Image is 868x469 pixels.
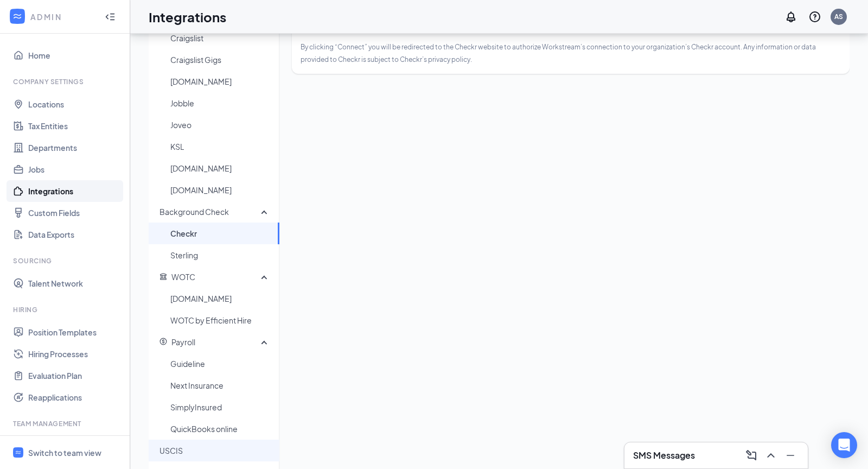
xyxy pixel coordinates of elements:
span: Checkr [170,223,271,244]
svg: Government [159,272,167,280]
span: [DOMAIN_NAME] [170,71,271,92]
a: Departments [28,137,121,159]
button: Minimize [782,447,799,464]
span: Jobble [170,92,271,114]
svg: ChevronUp [764,449,777,462]
a: Reapplications [28,386,121,408]
svg: WorkstreamLogo [15,449,22,456]
span: Next Insurance [170,375,271,396]
svg: QuestionInfo [808,10,821,23]
span: WOTC by Efficient Hire [170,309,271,331]
div: Switch to team view [28,447,101,458]
span: Craigslist [170,27,271,49]
span: QuickBooks online [170,418,271,440]
svg: Notifications [784,10,797,23]
div: ADMIN [30,11,95,22]
span: By clicking “Connect” you will be redirected to the Checkr website to authorize Workstream’s conn... [301,43,816,64]
a: Tax Entities [28,115,121,137]
span: Guideline [170,353,271,375]
div: Open Intercom Messenger [831,432,857,458]
span: [DOMAIN_NAME] [170,179,271,201]
svg: DollarCircle [159,338,167,345]
div: Sourcing [13,256,119,265]
h3: SMS Messages [633,449,695,461]
a: Custom Fields [28,202,121,224]
a: Jobs [28,159,121,180]
a: Data Exports [28,224,121,245]
div: Team Management [13,419,119,428]
a: Talent Network [28,272,121,294]
div: Company Settings [13,77,119,86]
div: AS [834,12,843,21]
a: Home [28,45,121,66]
span: [DOMAIN_NAME] [170,157,271,179]
span: Sterling [170,244,271,266]
span: Payroll [171,337,195,347]
svg: Minimize [784,449,797,462]
button: ChevronUp [762,447,780,464]
span: KSL [170,136,271,157]
button: ComposeMessage [743,447,760,464]
span: Craigslist Gigs [170,49,271,71]
svg: Collapse [105,11,116,22]
a: Position Templates [28,321,121,343]
span: Background Check [159,207,229,217]
h1: Integrations [149,8,226,26]
a: Locations [28,93,121,115]
div: Hiring [13,305,119,314]
a: Evaluation Plan [28,365,121,386]
span: WOTC [171,272,195,282]
span: [DOMAIN_NAME] [170,288,271,309]
span: USCIS [159,440,271,461]
a: Hiring Processes [28,343,121,365]
svg: ComposeMessage [745,449,758,462]
svg: WorkstreamLogo [12,11,23,22]
span: Joveo [170,114,271,136]
a: Integrations [28,180,121,202]
span: SimplyInsured [170,396,271,418]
